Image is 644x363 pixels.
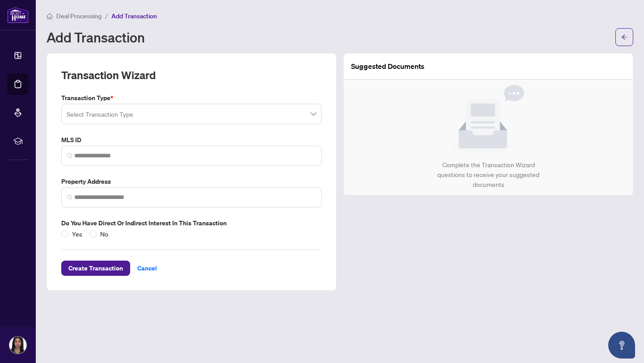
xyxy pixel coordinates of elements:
[137,261,157,275] span: Cancel
[105,11,108,21] li: /
[61,261,130,276] button: Create Transaction
[61,177,322,186] label: Property Address
[68,229,86,239] span: Yes
[67,153,72,158] img: search_icon
[608,332,635,359] button: Open asap
[453,85,524,153] img: Null State Icon
[9,337,26,354] img: Profile Icon
[47,30,145,44] h1: Add Transaction
[61,135,322,145] label: MLS ID
[56,12,102,20] span: Deal Processing
[61,218,322,228] label: Do you have direct or indirect interest in this transaction
[47,13,53,19] span: home
[67,194,72,200] img: search_icon
[621,34,627,40] span: arrow-left
[97,229,112,239] span: No
[428,160,549,190] div: Complete the Transaction Wizard questions to receive your suggested documents
[61,93,322,103] label: Transaction Type
[7,7,29,23] img: logo
[111,12,157,20] span: Add Transaction
[61,68,156,82] h2: Transaction Wizard
[130,261,164,276] button: Cancel
[351,61,424,72] article: Suggested Documents
[68,261,123,275] span: Create Transaction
